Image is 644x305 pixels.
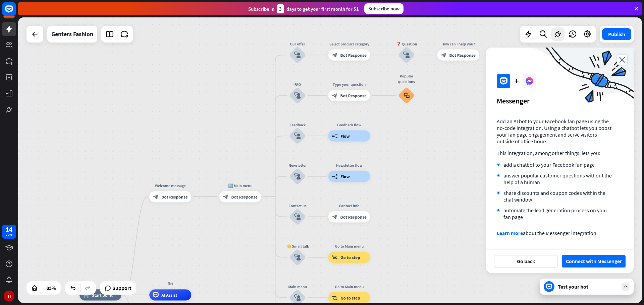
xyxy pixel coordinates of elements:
[294,173,301,180] i: block_user_input
[332,254,338,260] i: block_goto
[324,284,374,290] div: Go to Main menu
[497,161,612,168] li: add a chatbot to your Facebook fan page
[248,4,359,13] div: Subscribe in days to get your first month for $1
[497,207,612,220] li: automate the lead generation process on your fan page
[497,189,612,203] li: share discounts and coupon codes within the chat window
[294,294,301,301] i: block_user_input
[231,194,257,200] span: Bot Response
[497,230,523,236] a: Learn more
[332,52,337,58] i: block_bot_response
[294,52,301,58] i: block_user_input
[277,4,284,13] div: 3
[324,203,374,209] div: Contact info
[514,79,519,83] i: plus
[332,295,338,301] i: block_goto
[558,283,618,290] div: Test your bot
[2,225,16,239] a: 14 days
[332,133,338,139] i: builder_tree
[324,41,374,47] div: Select product category
[215,182,265,188] div: 🔙 Main menu
[404,92,410,98] i: block_faq
[161,292,177,298] span: AI Assist
[497,150,612,156] p: This integration, among other things, lets you:
[332,93,337,98] i: block_bot_response
[153,194,159,200] i: block_bot_response
[497,118,612,145] p: Add an AI bot to your Facebook fan page using the no-code integration. Using a chatbot lets you b...
[497,230,612,236] p: about the Messenger integration.
[340,254,360,260] span: Go to step
[294,214,301,220] i: block_user_input
[281,81,314,87] div: FAQ
[92,292,113,298] span: Start point
[294,133,301,139] i: block_user_input
[617,55,627,65] i: close
[340,173,350,179] span: Flow
[223,194,228,200] i: block_bot_response
[340,52,366,58] span: Bot Response
[324,162,374,168] div: Newsletter flow
[332,173,338,179] i: builder_tree
[364,3,404,14] div: Subscribe now
[4,291,14,301] div: TI
[497,96,623,105] div: Messenger
[6,232,12,237] div: days
[145,281,196,287] div: রিমা
[340,133,350,139] span: Flow
[340,214,366,220] span: Bot Response
[332,214,337,220] i: block_bot_response
[281,162,314,168] div: Newsletter
[294,92,301,99] i: block_user_input
[390,41,423,47] div: ❓ Question
[145,182,196,188] div: Welcome message
[6,226,12,232] div: 14
[5,3,25,23] button: Open LiveChat chat widget
[441,52,446,58] i: block_bot_response
[324,122,374,128] div: Feedback flow
[281,41,314,47] div: Our offer
[112,283,131,293] span: Support
[44,283,58,293] div: 83%
[602,28,631,40] button: Publish
[324,81,374,87] div: Type your question
[324,243,374,249] div: Go to Main menu
[494,255,558,268] button: Go back
[340,93,366,98] span: Bot Response
[433,41,483,47] div: How can I help you?
[83,292,89,298] i: home_2
[497,172,612,185] li: answer popular customer questions without the help of a human
[281,284,314,290] div: Main menu
[294,254,301,260] i: block_user_input
[340,295,360,301] span: Go to step
[562,255,626,268] button: Connect with Messenger
[449,52,475,58] span: Bot Response
[281,243,314,249] div: 👋 Small talk
[394,73,419,84] div: Popular questions
[403,52,410,58] i: block_user_input
[161,194,187,200] span: Bot Response
[51,26,93,43] div: Genters Fashion
[281,122,314,128] div: Feedback
[281,203,314,209] div: Contact us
